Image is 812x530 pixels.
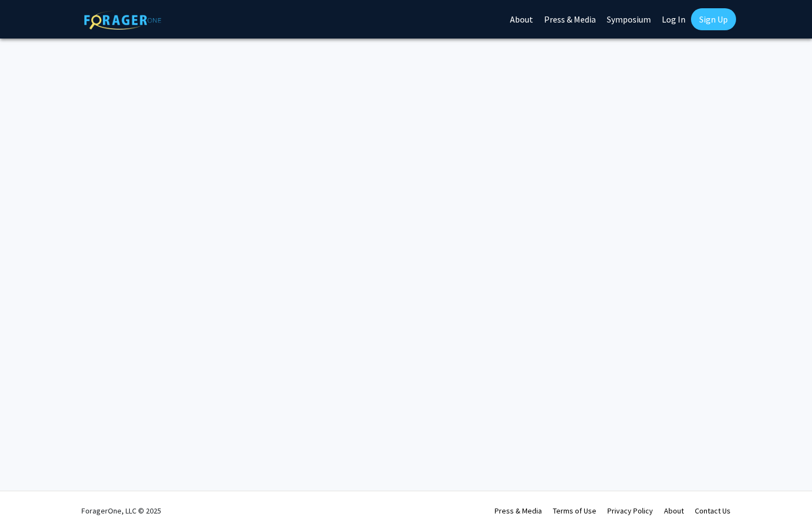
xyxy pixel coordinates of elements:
a: Contact Us [695,506,731,516]
a: Press & Media [495,506,542,516]
a: About [664,506,684,516]
a: Sign Up [691,8,736,30]
div: ForagerOne, LLC © 2025 [81,491,161,530]
a: Terms of Use [553,506,596,516]
a: Privacy Policy [607,506,653,516]
img: ForagerOne Logo [84,10,161,30]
